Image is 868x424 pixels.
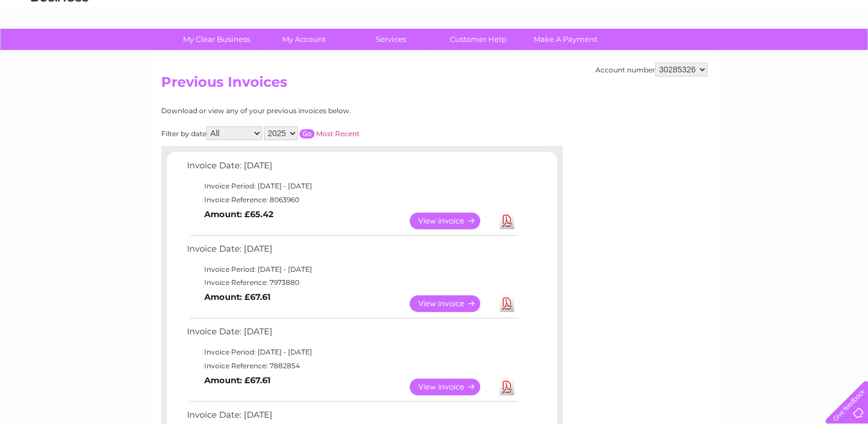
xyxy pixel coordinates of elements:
a: Blog [768,49,785,57]
b: Amount: £67.61 [204,375,271,386]
a: View [410,295,494,312]
div: Account number [595,63,707,76]
a: Contact [792,49,820,57]
b: Amount: £67.61 [204,292,271,302]
a: Download [500,379,514,395]
a: Telecoms [727,49,761,57]
div: Filter by date [161,126,462,140]
a: Download [500,213,514,229]
td: Invoice Date: [DATE] [184,158,520,179]
td: Invoice Period: [DATE] - [DATE] [184,345,520,359]
img: logo.png [30,30,89,65]
td: Invoice Date: [DATE] [184,241,520,263]
a: Energy [695,49,720,57]
h2: Previous Invoices [161,74,707,96]
a: View [410,213,494,229]
a: My Account [256,29,351,50]
a: My Clear Business [169,29,264,50]
a: Water [666,49,688,57]
b: Amount: £65.42 [204,209,274,219]
a: 0333 014 3131 [652,6,731,20]
div: Clear Business is a trading name of Verastar Limited (registered in [GEOGRAPHIC_DATA] No. 3667643... [164,6,706,56]
td: Invoice Date: [DATE] [184,324,520,345]
a: Download [500,295,514,312]
td: Invoice Period: [DATE] - [DATE] [184,179,520,193]
td: Invoice Reference: 8063960 [184,193,520,207]
a: Services [344,29,438,50]
a: Most Recent [316,129,360,138]
a: Log out [830,49,857,57]
td: Invoice Period: [DATE] - [DATE] [184,263,520,276]
a: Make A Payment [518,29,613,50]
a: Customer Help [431,29,526,50]
a: View [410,379,494,395]
td: Invoice Reference: 7882854 [184,359,520,373]
td: Invoice Reference: 7973880 [184,276,520,290]
div: Download or view any of your previous invoices below. [161,107,462,115]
